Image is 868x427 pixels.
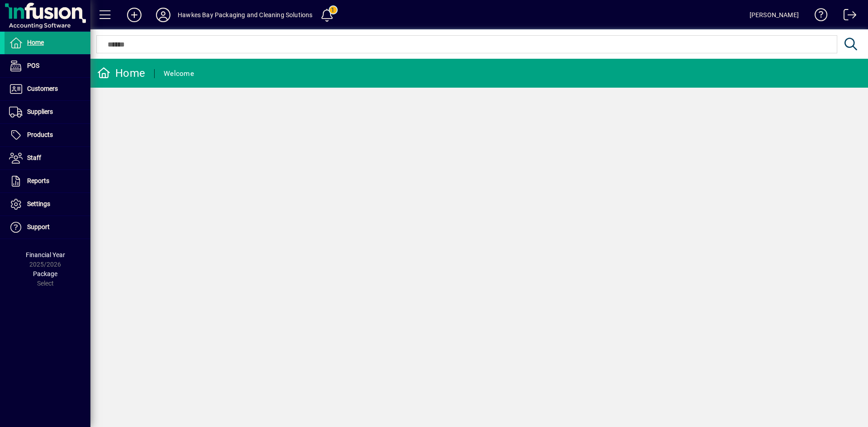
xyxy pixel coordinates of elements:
div: Home [97,66,145,80]
span: Customers [27,85,58,92]
a: Customers [5,78,90,100]
button: Add [120,7,149,23]
button: Profile [149,7,178,23]
span: POS [27,62,39,69]
a: Reports [5,170,90,192]
a: Products [5,124,90,146]
span: Package [33,270,57,277]
a: POS [5,55,90,77]
a: Settings [5,193,90,216]
span: Support [27,223,50,230]
span: Financial Year [26,251,65,258]
span: Staff [27,154,41,161]
span: Reports [27,177,49,184]
div: Welcome [164,66,194,81]
div: Hawkes Bay Packaging and Cleaning Solutions [178,8,313,22]
a: Support [5,216,90,239]
span: Home [27,39,44,46]
a: Staff [5,147,90,169]
span: Settings [27,200,50,207]
a: Knowledge Base [808,2,828,31]
a: Logout [837,2,857,31]
a: Suppliers [5,101,90,123]
div: [PERSON_NAME] [750,8,799,22]
span: Suppliers [27,108,53,115]
span: Products [27,131,53,138]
